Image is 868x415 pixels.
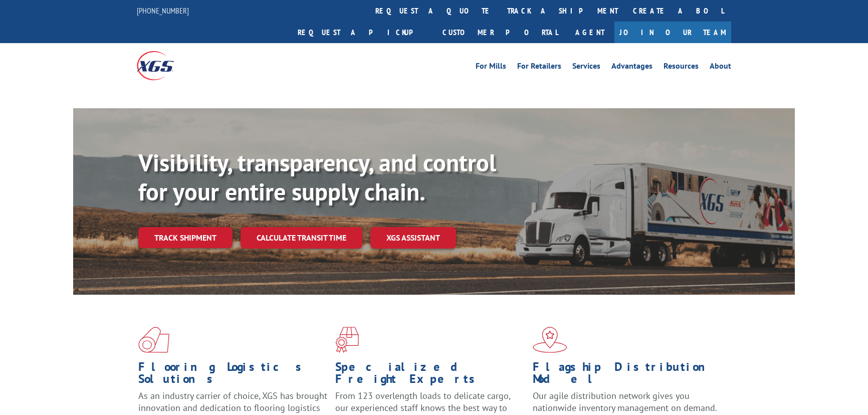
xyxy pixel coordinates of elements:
[565,22,614,43] a: Agent
[335,361,525,390] h1: Specialized Freight Experts
[435,22,565,43] a: Customer Portal
[533,361,722,390] h1: Flagship Distribution Model
[138,327,169,353] img: xgs-icon-total-supply-chain-intelligence-red
[517,62,561,73] a: For Retailers
[710,62,731,73] a: About
[533,327,567,353] img: xgs-icon-flagship-distribution-model-red
[138,361,328,390] h1: Flooring Logistics Solutions
[138,147,496,207] b: Visibility, transparency, and control for your entire supply chain.
[614,22,731,43] a: Join Our Team
[138,227,233,248] a: Track shipment
[290,22,435,43] a: Request a pickup
[572,62,600,73] a: Services
[137,6,189,16] a: [PHONE_NUMBER]
[611,62,653,73] a: Advantages
[476,62,506,73] a: For Mills
[241,227,362,249] a: Calculate transit time
[370,227,456,249] a: XGS ASSISTANT
[664,62,699,73] a: Resources
[533,390,717,413] span: Our agile distribution network gives you nationwide inventory management on demand.
[335,327,359,353] img: xgs-icon-focused-on-flooring-red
